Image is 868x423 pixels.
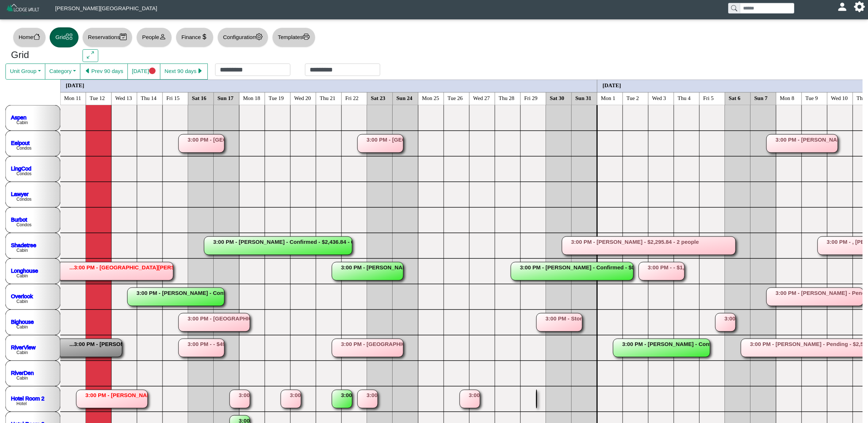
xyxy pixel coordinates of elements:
text: Tue 26 [448,95,463,101]
button: Financecurrency dollar [176,27,214,47]
text: Cabin [16,324,28,330]
text: Fri 29 [524,95,538,101]
text: Sat 30 [550,95,565,101]
text: Sat 16 [192,95,207,101]
a: Burbot [11,216,27,222]
button: Templatesprinter [272,27,316,47]
button: arrows angle expand [83,49,98,62]
text: Mon 1 [601,95,616,101]
button: Next 90 dayscaret right fill [160,64,208,80]
img: Z [6,3,41,16]
text: Sun 7 [754,95,768,101]
a: RiverDen [11,369,34,376]
text: [DATE] [603,82,621,88]
text: Wed 3 [652,95,666,101]
text: Sun 31 [576,95,592,101]
text: Hotel [16,401,27,406]
a: Overlook [11,293,33,299]
svg: gear fill [857,4,862,9]
text: Fri 15 [167,95,180,101]
text: Thu 14 [141,95,157,101]
text: Condos [16,146,31,151]
svg: gear [256,33,263,40]
text: Mon 11 [64,95,81,101]
text: Wed 20 [294,95,311,101]
text: Wed 27 [473,95,490,101]
svg: printer [303,33,310,40]
button: Gridgrid [50,27,79,47]
text: Cabin [16,273,28,278]
button: [DATE]circle fill [127,64,160,80]
text: Mon 25 [422,95,439,101]
text: Sat 23 [371,95,386,101]
text: Sun 17 [218,95,234,101]
a: LingCod [11,165,31,171]
text: Cabin [16,248,28,253]
a: Longhouse [11,267,38,273]
svg: caret left fill [84,68,91,74]
text: Mon 18 [243,95,260,101]
svg: person [159,33,166,40]
text: Tue 2 [627,95,639,101]
a: Bighouse [11,318,34,324]
text: Sat 6 [729,95,741,101]
text: Tue 9 [806,95,818,101]
svg: calendar2 check [120,33,127,40]
text: Thu 28 [499,95,515,101]
text: Cabin [16,299,28,304]
button: Reservationscalendar2 check [82,27,133,47]
svg: caret right fill [196,68,203,74]
svg: arrows angle expand [87,51,94,58]
button: caret left fillPrev 90 days [80,64,128,80]
text: Fri 22 [345,95,359,101]
text: Fri 5 [703,95,714,101]
a: Hotel Room 2 [11,395,45,401]
a: RiverView [11,344,35,350]
text: Thu 21 [320,95,336,101]
text: Thu 4 [678,95,691,101]
text: Condos [16,171,31,176]
a: Eelpout [11,139,30,146]
text: Condos [16,197,31,202]
h3: Grid [11,49,72,61]
svg: search [731,5,737,11]
text: [DATE] [66,82,84,88]
svg: currency dollar [201,33,208,40]
svg: grid [66,33,73,40]
text: Tue 12 [90,95,105,101]
text: Wed 10 [831,95,848,101]
text: Cabin [16,350,28,355]
button: Peopleperson [136,27,172,47]
text: Condos [16,222,31,227]
svg: house [33,33,40,40]
text: Cabin [16,376,28,381]
button: Homehouse [13,27,46,47]
button: Unit Group [5,64,45,80]
a: Lawyer [11,191,28,197]
svg: circle fill [149,68,156,74]
svg: person fill [840,4,845,9]
a: Aspen [11,114,27,120]
input: Check in [215,64,290,76]
text: Wed 13 [115,95,132,101]
text: Mon 8 [780,95,795,101]
button: Category [45,64,80,80]
text: Sun 24 [397,95,413,101]
a: Shadetree [11,242,36,248]
button: Configurationgear [217,27,268,47]
text: Cabin [16,120,28,125]
input: Check out [305,64,380,76]
text: Tue 19 [269,95,284,101]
